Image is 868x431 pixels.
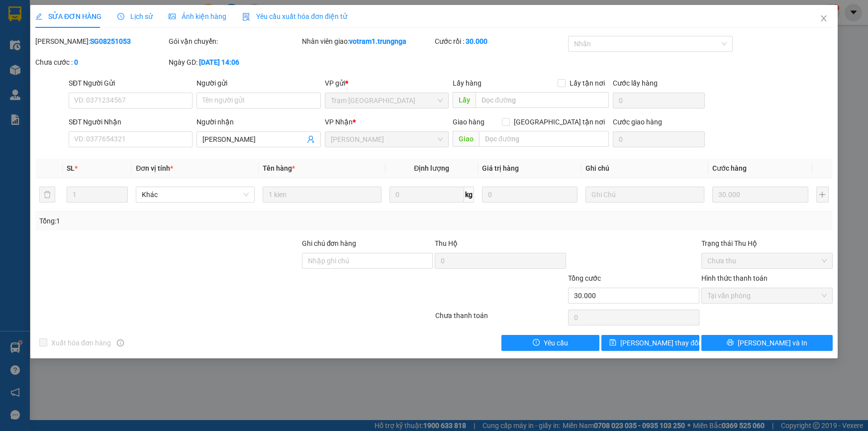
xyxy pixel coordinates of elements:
div: Trạng thái Thu Hộ [701,238,833,249]
label: Ghi chú đơn hàng [302,239,357,247]
span: SL [67,164,75,172]
b: SG08251053 [90,37,131,45]
span: Lấy [453,92,476,108]
span: Giao [453,131,479,147]
b: 0 [74,58,78,66]
div: Gói vận chuyển: [169,36,300,47]
span: Ảnh kiện hàng [169,12,226,20]
span: [PERSON_NAME] và In [738,337,807,348]
span: Cước hàng [712,164,747,172]
span: Giao hàng [453,118,484,126]
span: user-add [307,135,315,143]
span: VP Nhận [325,118,353,126]
input: Cước giao hàng [613,131,705,147]
div: Tổng: 1 [39,215,335,226]
div: Cước rồi : [435,36,566,47]
b: [DATE] 14:06 [199,58,239,66]
div: Nhân viên giao: [302,36,433,47]
span: close [820,14,828,22]
button: delete [39,187,55,203]
span: clock-circle [117,13,124,20]
span: Đơn vị tính [136,164,173,172]
span: Yêu cầu [544,337,568,348]
input: Ghi Chú [585,187,704,203]
span: info-circle [117,339,124,346]
input: Dọc đường [479,131,609,147]
button: plus [816,187,829,203]
th: Ghi chú [581,159,708,178]
span: Tên hàng [263,164,295,172]
span: Giá trị hàng [482,164,519,172]
input: 0 [482,187,578,203]
span: Yêu cầu xuất hóa đơn điện tử [242,12,347,20]
span: printer [727,339,734,347]
span: Tại văn phòng [707,288,827,303]
div: Chưa cước : [35,57,167,68]
span: Lấy hàng [453,79,482,87]
div: VP gửi [325,78,449,89]
span: save [609,339,616,347]
div: Người nhận [196,116,320,127]
div: SĐT Người Gửi [69,78,193,89]
button: printer[PERSON_NAME] và In [701,335,833,351]
span: Tổng cước [568,274,601,282]
div: SĐT Người Nhận [69,116,193,127]
div: Ngày GD: [169,57,300,68]
span: [GEOGRAPHIC_DATA] tận nơi [510,116,609,127]
span: Phan Thiết [331,132,443,147]
span: exclamation-circle [533,339,540,347]
span: SỬA ĐƠN HÀNG [35,12,101,20]
label: Hình thức thanh toán [701,274,768,282]
div: [PERSON_NAME]: [35,36,167,47]
button: save[PERSON_NAME] thay đổi [601,335,699,351]
span: Trạm Sài Gòn [331,93,443,108]
div: Người gửi [196,78,320,89]
b: votram1.trungnga [349,37,406,45]
input: VD: Bàn, Ghế [263,187,382,203]
button: Close [810,5,838,33]
input: Ghi chú đơn hàng [302,253,433,269]
span: kg [464,187,474,203]
img: icon [242,13,250,21]
input: Dọc đường [476,92,609,108]
input: Cước lấy hàng [613,93,705,108]
span: [PERSON_NAME] thay đổi [620,337,700,348]
span: Chưa thu [707,253,827,268]
b: 30.000 [466,37,487,45]
label: Cước lấy hàng [613,79,658,87]
span: Lấy tận nơi [566,78,609,89]
input: 0 [712,187,808,203]
span: Định lượng [414,164,449,172]
span: picture [169,13,176,20]
span: Khác [142,187,249,202]
span: Xuất hóa đơn hàng [47,337,115,348]
span: Thu Hộ [435,239,458,247]
button: exclamation-circleYêu cầu [501,335,599,351]
span: Lịch sử [117,12,153,20]
label: Cước giao hàng [613,118,662,126]
span: edit [35,13,42,20]
div: Chưa thanh toán [434,310,568,327]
